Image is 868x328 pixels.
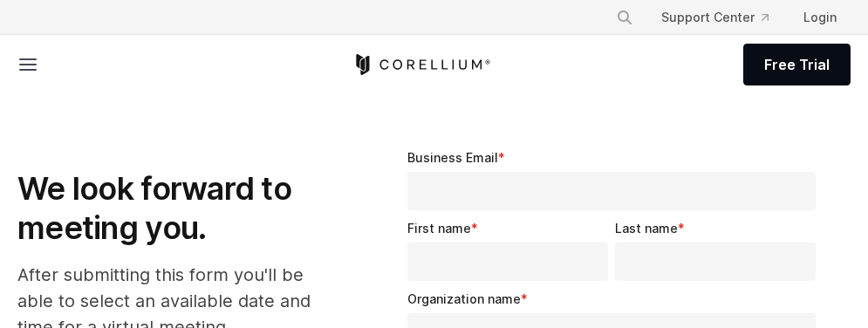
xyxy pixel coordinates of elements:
span: Free Trial [764,54,830,75]
span: First name [407,221,471,236]
span: Business Email [407,150,498,165]
h1: We look forward to meeting you. [17,169,345,248]
a: Login [789,2,851,33]
span: Organization name [407,291,521,306]
span: Last name [615,221,678,236]
button: Search [609,2,640,33]
div: Navigation Menu [602,2,851,33]
a: Corellium Home [352,54,491,75]
a: Support Center [647,2,783,33]
a: Free Trial [743,44,851,85]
